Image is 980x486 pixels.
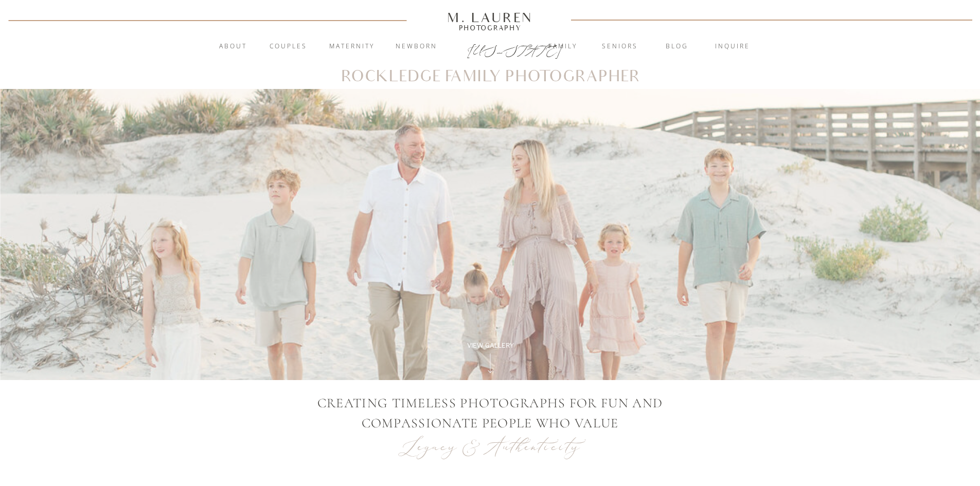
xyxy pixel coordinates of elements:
[341,69,640,84] h1: Rockledge Family Photographer
[261,42,316,52] a: Couples
[705,42,760,52] a: inquire
[417,12,564,23] a: M. Lauren
[592,42,648,52] a: Seniors
[324,42,380,52] a: Maternity
[649,42,705,52] a: blog
[456,341,526,350] a: View Gallery
[394,434,587,460] p: Legacy & Authenticity
[278,393,703,434] p: CREATING TIMELESS PHOTOGRAPHS FOR Fun AND COMPASSIONATE PEOPLE WHO VALUE
[213,42,253,52] a: About
[467,42,514,55] a: [US_STATE]
[443,25,538,30] a: Photography
[535,42,591,52] a: Family
[389,42,444,52] a: Newborn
